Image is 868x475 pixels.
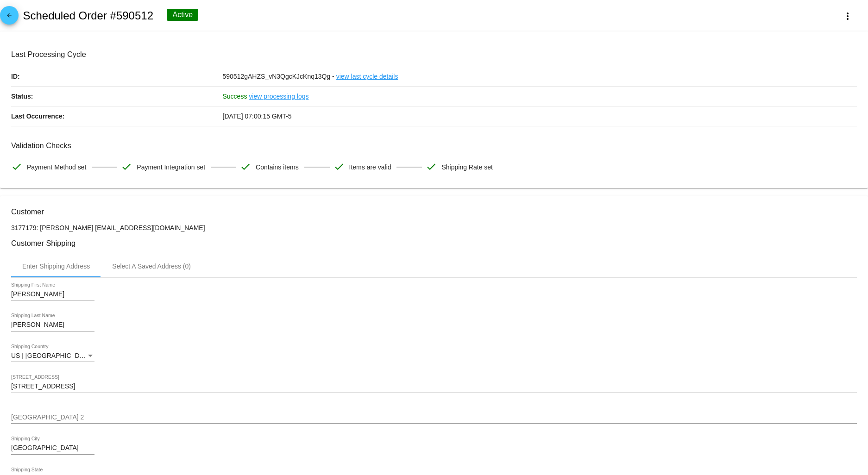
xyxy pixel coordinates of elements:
[256,157,299,177] span: Contains items
[11,161,22,172] mat-icon: check
[4,12,15,23] mat-icon: arrow_back
[23,9,153,22] h2: Scheduled Order #590512
[22,262,90,270] div: Enter Shipping Address
[11,444,94,452] input: Shipping City
[333,161,345,172] mat-icon: check
[11,352,94,360] mat-select: Shipping Country
[240,161,251,172] mat-icon: check
[842,11,853,22] mat-icon: more_vert
[11,414,857,421] input: Shipping Street 2
[249,87,308,106] a: view processing logs
[11,67,223,86] p: ID:
[11,352,93,359] span: US | [GEOGRAPHIC_DATA]
[349,157,391,177] span: Items are valid
[11,87,223,106] p: Status:
[11,224,857,231] p: 3177179: [PERSON_NAME] [EMAIL_ADDRESS][DOMAIN_NAME]
[137,157,205,177] span: Payment Integration set
[121,161,132,172] mat-icon: check
[11,106,223,126] p: Last Occurrence:
[11,383,857,390] input: Shipping Street 1
[11,321,94,329] input: Shipping Last Name
[11,291,94,298] input: Shipping First Name
[336,67,398,86] a: view last cycle details
[11,239,857,248] h3: Customer Shipping
[223,112,292,120] span: [DATE] 07:00:15 GMT-5
[11,141,857,150] h3: Validation Checks
[223,73,334,80] span: 590512gAHZS_vN3QgcKJcKnq13Qg -
[167,9,198,21] div: Active
[11,207,857,216] h3: Customer
[223,93,247,100] span: Success
[426,161,437,172] mat-icon: check
[112,262,191,270] div: Select A Saved Address (0)
[27,157,86,177] span: Payment Method set
[11,50,857,59] h3: Last Processing Cycle
[441,157,493,177] span: Shipping Rate set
